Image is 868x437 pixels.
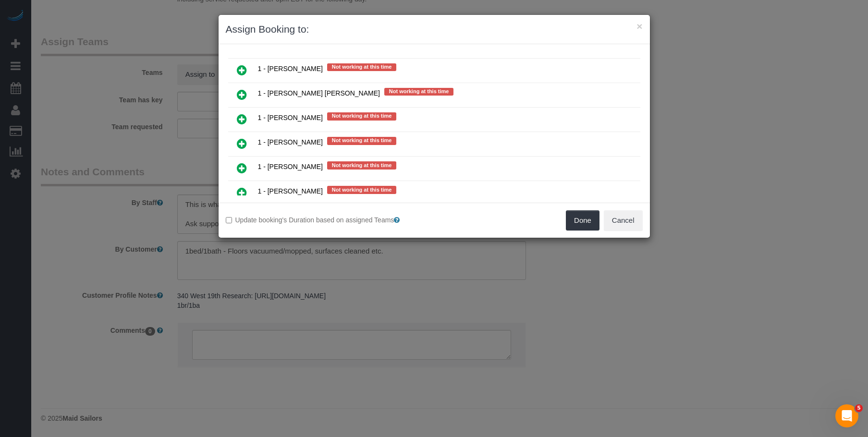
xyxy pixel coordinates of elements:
span: 5 [855,404,863,412]
span: Not working at this time [327,186,397,194]
span: Not working at this time [384,88,454,96]
span: Not working at this time [327,112,397,120]
span: 1 - [PERSON_NAME] [258,139,323,146]
button: Done [566,210,599,231]
iframe: Intercom live chat [835,404,858,427]
span: 1 - [PERSON_NAME] [PERSON_NAME] [258,89,380,97]
input: Update booking's Duration based on assigned Teams [226,217,232,223]
span: Not working at this time [327,63,397,71]
span: 1 - [PERSON_NAME] [258,163,323,171]
span: 1 - [PERSON_NAME] [258,188,323,195]
button: × [636,21,642,31]
h3: Assign Booking to: [226,22,643,36]
button: Cancel [604,210,643,231]
span: 1 - [PERSON_NAME] [258,65,323,73]
span: Not working at this time [327,137,397,145]
span: 1 - [PERSON_NAME] [258,114,323,122]
span: Not working at this time [327,161,397,169]
label: Update booking's Duration based on assigned Teams [226,215,427,225]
